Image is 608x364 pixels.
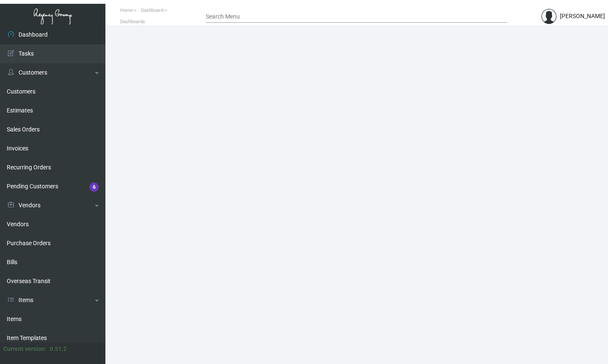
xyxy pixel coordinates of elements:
[120,8,133,13] span: Home
[560,12,605,21] div: [PERSON_NAME]
[3,345,46,353] div: Current version:
[120,19,145,24] span: Dashboards
[50,345,67,353] div: 0.51.2
[141,8,163,13] span: Dashboard
[541,9,557,24] img: admin@bootstrapmaster.com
